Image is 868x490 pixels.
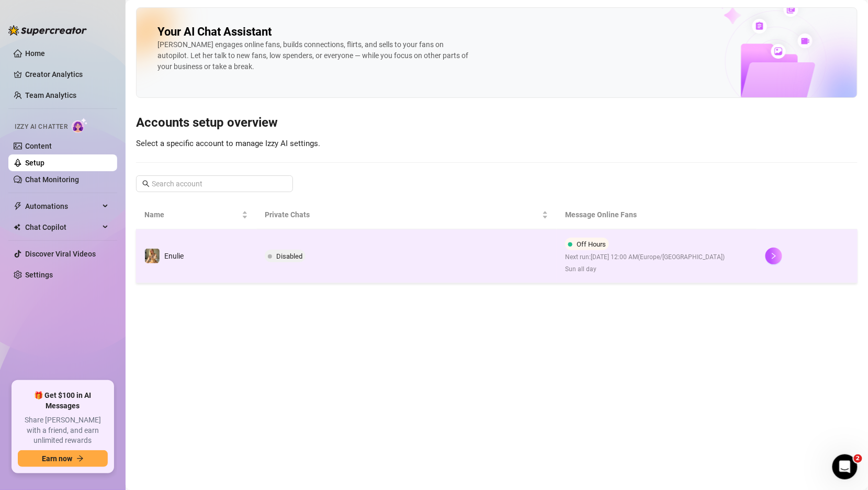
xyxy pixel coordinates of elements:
span: Private Chats [265,209,540,220]
span: 🎁 Get $100 in AI Messages [18,391,108,411]
span: right [770,252,777,260]
img: AI Chatter [72,118,88,133]
span: Select a specific account to manage Izzy AI settings. [136,139,320,148]
div: [PERSON_NAME] engages online fans, builds connections, flirts, and sells to your fans on autopilo... [157,39,471,72]
h2: Your AI Chat Assistant [157,25,272,39]
span: Automations [25,198,99,215]
iframe: Intercom live chat [832,454,858,480]
button: right [765,248,782,264]
span: Share [PERSON_NAME] with a friend, and earn unlimited rewards [18,415,108,446]
a: Discover Viral Videos [25,250,96,258]
input: Search account [152,178,278,190]
a: Settings [25,271,53,279]
th: Message Online Fans [557,201,757,229]
a: Content [25,142,52,150]
span: Earn now [42,454,72,463]
img: Enulie [145,249,160,263]
img: Chat Copilot [14,224,20,231]
img: logo-BBDzfeDw.svg [8,25,87,36]
span: Izzy AI Chatter [15,122,67,132]
button: Earn nowarrow-right [18,450,108,467]
th: Private Chats [256,201,557,229]
span: Next run: [DATE] 12:00 AM ( Europe/[GEOGRAPHIC_DATA] ) [565,252,725,262]
a: Team Analytics [25,91,76,99]
span: Sun all day [565,264,725,274]
span: 2 [854,454,862,463]
span: Disabled [276,252,302,260]
a: Home [25,49,45,58]
a: Chat Monitoring [25,175,79,184]
span: thunderbolt [14,202,22,210]
a: Creator Analytics [25,66,109,83]
span: Chat Copilot [25,219,99,236]
span: Name [144,209,240,220]
span: search [142,180,150,187]
th: Name [136,201,256,229]
h3: Accounts setup overview [136,115,858,131]
span: arrow-right [76,455,84,462]
a: Setup [25,159,44,167]
span: Off Hours [577,240,606,248]
span: Enulie [164,252,184,260]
